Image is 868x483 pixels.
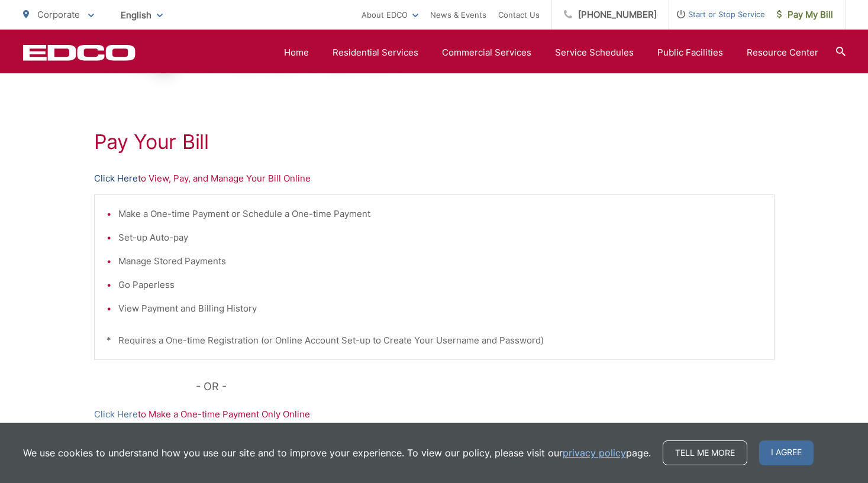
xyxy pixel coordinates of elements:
p: to Make a One-time Payment Only Online [94,407,775,422]
a: Click Here [94,171,138,186]
a: Click Here [94,407,138,422]
p: * Requires a One-time Registration (or Online Account Set-up to Create Your Username and Password) [107,333,762,348]
span: Pay My Bill [777,8,833,22]
li: View Payment and Billing History [118,302,762,316]
a: Public Facilities [657,46,723,60]
a: EDCD logo. Return to the homepage. [23,44,135,61]
p: to View, Pay, and Manage Your Bill Online [94,171,775,186]
li: Set-up Auto-pay [118,231,762,245]
li: Make a One-time Payment or Schedule a One-time Payment [118,207,762,221]
a: Tell me more [663,440,747,465]
li: Manage Stored Payments [118,254,762,268]
a: Service Schedules [555,46,634,60]
a: privacy policy [563,446,626,460]
li: Go Paperless [118,278,762,292]
p: We use cookies to understand how you use our site and to improve your experience. To view our pol... [23,446,651,460]
a: Home [284,46,309,60]
h1: Pay Your Bill [94,130,775,154]
a: Resource Center [747,46,818,60]
span: Corporate [37,9,80,20]
a: Contact Us [498,8,540,22]
p: - OR - [196,378,775,396]
span: English [112,5,172,25]
span: I agree [759,440,814,465]
a: Residential Services [333,46,418,60]
a: About EDCO [362,8,418,22]
a: News & Events [430,8,486,22]
a: Commercial Services [442,46,531,60]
